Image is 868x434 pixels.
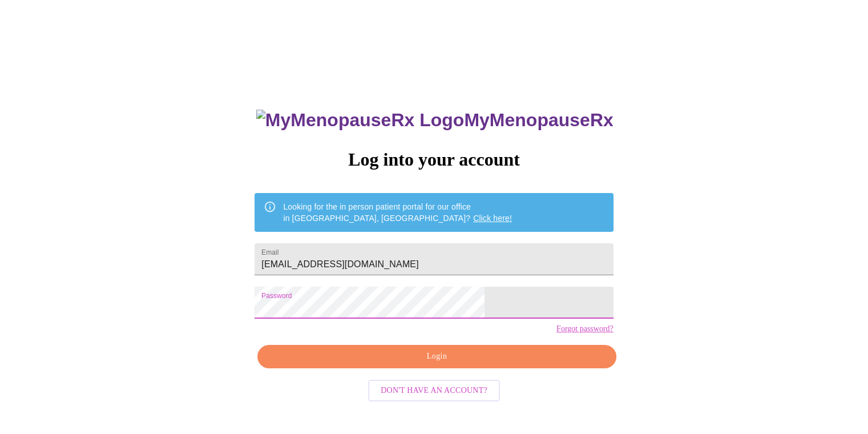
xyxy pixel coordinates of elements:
[381,384,487,398] span: Don't have an account?
[255,149,613,170] h3: Log into your account
[556,324,613,333] a: Forgot password?
[368,380,500,402] button: Don't have an account?
[365,384,503,394] a: Don't have an account?
[283,196,512,228] div: Looking for the in person patient portal for our office in [GEOGRAPHIC_DATA], [GEOGRAPHIC_DATA]?
[256,110,464,131] img: MyMenopauseRx Logo
[257,345,616,368] button: Login
[473,214,512,223] a: Click here!
[271,349,603,364] span: Login
[256,110,613,131] h3: MyMenopauseRx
